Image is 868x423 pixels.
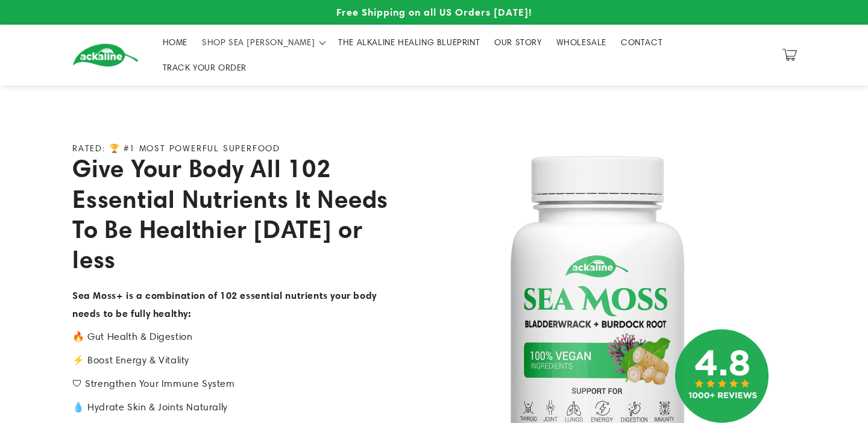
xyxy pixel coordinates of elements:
span: SHOP SEA [PERSON_NAME] [202,37,315,48]
span: THE ALKALINE HEALING BLUEPRINT [338,37,480,48]
a: THE ALKALINE HEALING BLUEPRINT [331,30,487,55]
a: OUR STORY [487,30,549,55]
span: OUR STORY [494,37,541,48]
span: Free Shipping on all US Orders [DATE]! [336,6,532,18]
span: TRACK YOUR ORDER [163,62,247,73]
a: HOME [156,30,195,55]
h2: Give Your Body All 102 Essential Nutrients It Needs To Be Healthier [DATE] or less [72,153,392,275]
p: 🛡 Strengthen Your Immune System [72,375,392,393]
img: Ackaline [72,43,139,67]
p: 💧 Hydrate Skin & Joints Naturally [72,399,392,416]
p: RATED: 🏆 #1 MOST POWERFUL SUPERFOOD [72,143,280,154]
summary: SHOP SEA [PERSON_NAME] [195,30,331,55]
a: CONTACT [614,30,670,55]
a: WHOLESALE [549,30,614,55]
span: WHOLESALE [556,37,606,48]
span: CONTACT [621,37,662,48]
strong: Sea Moss+ is a combination of 102 essential nutrients your body needs to be fully healthy: [72,289,377,319]
p: ⚡️ Boost Energy & Vitality [72,352,392,369]
p: 🔥 Gut Health & Digestion [72,328,392,346]
span: HOME [163,37,187,48]
a: TRACK YOUR ORDER [156,55,254,80]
